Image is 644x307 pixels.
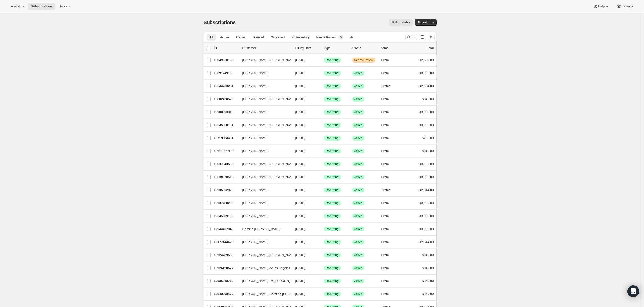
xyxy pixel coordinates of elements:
[214,292,238,296] p: 15943303473
[422,97,434,101] span: $849.00
[239,290,289,298] button: [PERSON_NAME] Carolina [PERSON_NAME]
[214,123,238,128] p: 19545850161
[242,58,296,63] span: [PERSON_NAME] [PERSON_NAME]
[220,35,229,39] span: Active
[295,84,305,88] span: [DATE]
[214,253,238,257] p: 15924789553
[381,175,389,179] span: 1 item
[214,213,434,219] div: 19645989169[PERSON_NAME][DATE]SuccessRecurringSuccessActive1 item$3,906.00
[354,58,373,62] span: Needs Review
[242,46,291,51] p: Customer
[418,20,427,24] span: Export
[239,108,289,116] button: [PERSON_NAME]
[295,201,305,205] span: [DATE]
[354,201,362,205] span: Active
[627,285,639,297] div: Open Intercom Messenger
[381,162,389,166] span: 1 item
[420,58,434,62] span: $2,686.00
[214,201,238,205] p: 19937788209
[242,110,269,115] span: [PERSON_NAME]
[242,266,317,270] span: [PERSON_NAME] de los Angeles [PERSON_NAME]
[214,175,238,179] p: 19638878513
[326,162,339,166] span: Recurring
[420,84,434,88] span: $2,664.00
[381,123,389,127] span: 1 item
[381,58,389,62] span: 1 item
[214,97,238,102] p: 15882420529
[295,214,305,218] span: [DATE]
[295,110,305,114] span: [DATE]
[295,123,305,127] span: [DATE]
[326,175,339,179] span: Recurring
[239,56,289,64] button: [PERSON_NAME] [PERSON_NAME]
[214,266,238,270] p: 15926198577
[381,122,394,128] button: 1 item
[381,71,389,75] span: 1 item
[354,227,362,231] span: Active
[242,279,301,283] span: [PERSON_NAME] De [PERSON_NAME]
[419,34,426,40] button: Customize table column order and visibility
[326,110,339,114] span: Recurring
[31,4,53,8] span: Subscriptions
[326,58,339,62] span: Recurring
[381,200,394,206] button: 1 item
[326,201,339,205] span: Recurring
[381,57,394,64] button: 1 item
[214,279,238,283] p: 15936913713
[381,149,389,153] span: 1 item
[214,83,434,90] div: 19544703281[PERSON_NAME][DATE]SuccessRecurringSuccessActive3 items$2,664.00
[354,253,362,257] span: Active
[295,175,305,179] span: [DATE]
[354,97,362,101] span: Active
[326,292,339,296] span: Recurring
[214,162,238,166] p: 19637043505
[242,123,296,128] span: [PERSON_NAME] [PERSON_NAME]
[56,3,75,10] button: Tools
[239,251,289,259] button: [PERSON_NAME] [PERSON_NAME]
[11,4,24,8] span: Analytics
[214,57,434,64] div: 18049958193[PERSON_NAME] [PERSON_NAME][DATE]SuccessRecurringWarningNeeds Review1 item$2,686.00
[422,149,434,153] span: $849.00
[214,71,238,76] p: 19891749169
[295,240,305,244] span: [DATE]
[214,200,434,206] div: 19937788209[PERSON_NAME][DATE]SuccessRecurringSuccessActive1 item$3,906.00
[420,188,434,192] span: $2,844.00
[326,279,339,283] span: Recurring
[210,35,213,39] span: All
[348,34,355,41] button: Create new view
[239,225,289,233] button: Romme [PERSON_NAME]
[214,84,238,89] p: 19544703281
[295,188,305,192] span: [DATE]
[214,149,238,153] p: 15911321905
[242,240,269,244] span: [PERSON_NAME]
[381,161,394,167] button: 1 item
[420,227,434,231] span: $3,906.00
[326,253,339,257] span: Recurring
[242,84,269,89] span: [PERSON_NAME]
[381,148,394,154] button: 1 item
[204,20,236,25] span: Subscriptions
[381,174,394,180] button: 1 item
[242,292,308,296] span: [PERSON_NAME] Carolina [PERSON_NAME]
[239,82,289,90] button: [PERSON_NAME]
[381,213,394,219] button: 1 item
[614,3,636,10] button: Settings
[381,226,394,232] button: 1 item
[381,265,394,271] button: 1 item
[415,19,430,26] button: Export
[405,34,417,40] button: Search and filter results
[295,162,305,166] span: [DATE]
[242,175,296,179] span: [PERSON_NAME] [PERSON_NAME]
[354,175,362,179] span: Active
[242,97,296,102] span: [PERSON_NAME] [PERSON_NAME]
[242,214,269,218] span: [PERSON_NAME]
[354,292,362,296] span: Active
[214,135,434,141] div: 19719684401[PERSON_NAME][DATE]SuccessRecurringSuccessActive1 item$786.00
[271,35,285,39] span: Cancelled
[354,214,362,218] span: Active
[214,109,434,115] div: 19900203313[PERSON_NAME][DATE]SuccessRecurringSuccessActive1 item$3,906.00
[295,227,305,231] span: [DATE]
[621,4,633,8] span: Settings
[598,4,605,8] span: Help
[381,70,394,77] button: 1 item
